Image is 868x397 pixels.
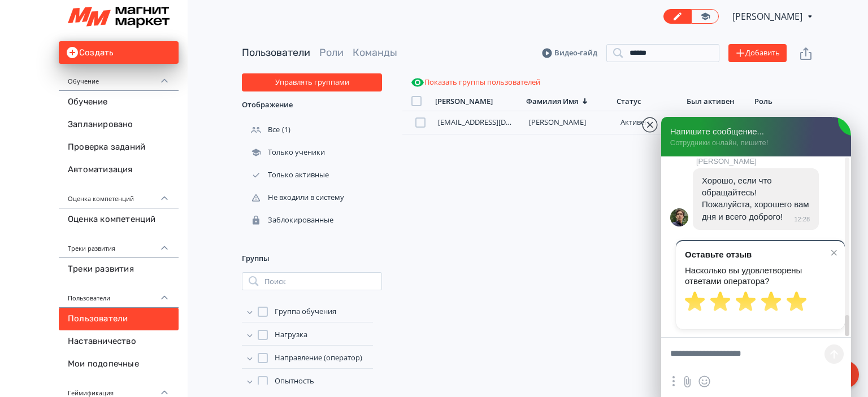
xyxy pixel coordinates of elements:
[353,46,397,59] a: Команды
[242,170,331,180] div: Только активные
[275,352,362,364] span: Направление (оператор)
[754,97,772,106] div: Роль
[275,306,336,317] span: Группа обучения
[59,281,179,308] div: Пользователи
[319,46,344,59] a: Роли
[526,97,578,106] div: Фамилия Имя
[59,91,179,114] a: Обучение
[685,249,836,265] jdiv: Оставьте отзыв
[242,193,346,203] div: Не входили в систему
[732,10,804,23] span: Елизавета Аверина
[59,353,179,376] a: Мои подопечные
[693,168,819,230] jdiv: 25.09.25 12:28:28
[529,117,586,127] a: [PERSON_NAME]
[59,330,179,353] a: Наставничество
[59,231,179,258] div: Треки развития
[670,208,688,226] jdiv: Вадим
[728,44,787,62] button: Добавить
[242,245,382,272] div: Группы
[59,181,179,208] div: Оценка компетенций
[435,97,493,106] div: [PERSON_NAME]
[59,258,179,281] a: Треки развития
[691,9,719,24] a: Переключиться в режим ученика
[702,176,811,221] jdiv: Хорошо, если что обращайтесь! Пожалуйста, хорошего вам дня и всего доброго!
[59,159,179,181] a: Автоматизация
[696,157,843,165] jdiv: [PERSON_NAME]
[542,47,597,59] a: Видео-гайд
[242,125,282,135] div: Все
[59,41,179,64] button: Создать
[242,73,382,91] button: Управлять группами
[409,73,542,91] button: Показать группы пользователей
[275,376,314,387] span: Опытность
[617,97,641,106] div: Статус
[687,97,734,106] div: Был активен
[59,64,179,91] div: Обучение
[685,264,836,291] jdiv: Насколько вы удовлетворены ответами оператора?
[242,215,336,225] div: Заблокированные
[59,308,179,330] a: Пользователи
[59,136,179,159] a: Проверка заданий
[59,114,179,136] a: Запланировано
[791,216,810,223] jdiv: 12:28
[275,329,307,341] span: Нагрузка
[438,117,557,127] a: [EMAIL_ADDRESS][DOMAIN_NAME]
[799,47,813,60] svg: Экспорт пользователей файлом
[68,7,170,28] img: https://files.teachbase.ru/system/slaveaccount/57079/logo/medium-e76e9250e9e9211827b1f0905568c702...
[242,46,310,59] a: Пользователи
[242,119,382,141] div: (1)
[242,147,327,158] div: Только ученики
[242,91,382,119] div: Отображение
[59,208,179,231] a: Оценка компетенций
[620,118,680,127] div: Активен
